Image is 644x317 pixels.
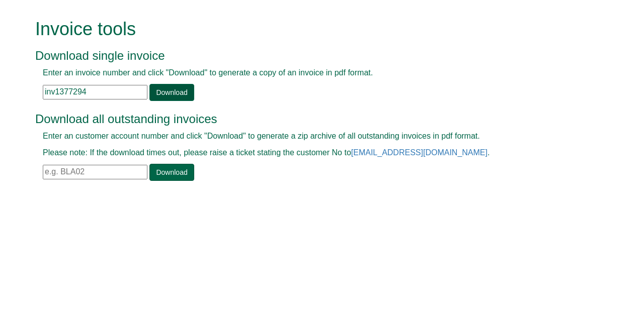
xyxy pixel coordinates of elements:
a: [EMAIL_ADDRESS][DOMAIN_NAME] [351,148,488,157]
input: e.g. BLA02 [43,165,147,179]
a: Download [149,164,194,181]
input: e.g. INV1234 [43,85,147,99]
h3: Download all outstanding invoices [35,113,586,126]
p: Please note: If the download times out, please raise a ticket stating the customer No to . [43,147,579,159]
h1: Invoice tools [35,19,586,39]
p: Enter an invoice number and click "Download" to generate a copy of an invoice in pdf format. [43,67,579,79]
h3: Download single invoice [35,49,586,62]
p: Enter an customer account number and click "Download" to generate a zip archive of all outstandin... [43,131,579,142]
a: Download [149,84,194,101]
